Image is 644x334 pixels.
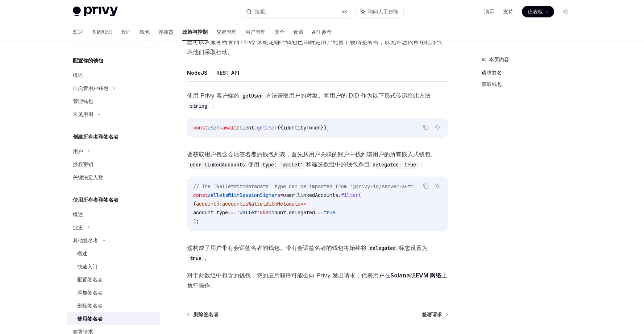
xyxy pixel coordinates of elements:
[274,29,284,35] font: 安全
[73,98,93,104] font: 管理钱包
[193,192,208,198] span: const
[338,192,341,198] span: .
[367,244,399,252] code: delegated
[216,201,219,207] span: )
[410,272,416,279] font: 或
[482,67,577,78] a: 请求签名
[482,69,502,75] font: 请求签名
[73,148,83,154] font: 用户
[77,316,103,322] font: 使用签名者
[77,250,87,256] font: 概述
[216,29,237,35] font: 交易管理
[422,311,448,318] a: 签署请求
[390,272,410,279] font: Solana
[73,85,108,91] font: 自托管用户钱包
[421,181,431,191] button: 复制代码块中的内容
[158,29,174,35] font: 连接器
[421,123,431,132] button: 复制代码块中的内容
[216,209,228,216] span: type
[390,272,410,279] a: Solana
[315,209,324,216] span: ===
[277,124,283,131] span: ({
[306,161,370,168] font: 和筛选数组中的钱包条目
[193,209,213,216] span: account
[358,192,361,198] span: (
[187,64,208,81] button: NodeJS
[528,8,543,15] font: 仪表板
[484,8,494,15] a: 演示
[67,299,160,312] a: 删除签名者
[293,23,303,41] a: 食谱
[245,29,266,35] font: 用户管理
[240,92,266,100] code: getUser
[208,124,219,131] span: user
[73,237,98,243] font: 其他签名者
[266,209,286,216] span: account
[67,158,160,171] a: 授权密钥
[216,64,239,81] button: REST API
[92,29,112,35] font: 基础知识
[73,23,83,41] a: 欢迎
[356,5,403,18] button: 询问人工智能
[344,9,348,14] font: K
[213,209,216,216] span: .
[187,161,248,169] code: user.linkedAccounts
[283,124,321,131] span: identityToken
[257,124,277,131] span: getUser
[92,23,112,41] a: 基础知识
[196,201,216,207] span: account
[219,124,222,131] span: =
[158,23,174,41] a: 连接器
[182,29,208,35] font: 政策与控制
[283,192,295,198] span: user
[208,192,280,198] span: walletsWithSessionSigners
[67,247,160,260] a: 概述
[222,124,237,131] span: await
[248,201,300,207] span: WalletWithMetadata
[370,161,419,169] code: delegated: true
[73,197,119,203] font: 使用所有者和签名者
[73,174,103,180] font: 关键法定人数
[237,124,254,131] span: client
[222,201,242,207] span: account
[242,201,248,207] span: is
[482,81,502,87] font: 获取钱包
[228,209,237,216] span: ===
[293,29,303,35] font: 食谱
[77,302,103,309] font: 删除签名者
[67,312,160,325] a: 使用签名者
[73,72,83,78] font: 概述
[77,263,97,269] font: 快速入门
[67,69,160,82] a: 概述
[312,29,332,35] font: API 参考
[433,123,442,132] button: 询问人工智能
[422,311,442,317] font: 签署请求
[254,124,257,131] span: .
[248,161,259,168] font: 使用
[73,111,93,117] font: 常见用例
[433,181,442,191] button: 询问人工智能
[298,192,338,198] span: linkedAccounts
[341,192,358,198] span: filter
[73,211,83,217] font: 概述
[67,208,160,221] a: 概述
[187,92,240,99] font: 使用 Privy 客户端的
[255,8,268,15] font: 搜索...
[77,276,103,283] font: 配置签名者
[300,201,306,207] span: =>
[560,6,572,17] button: 切换暗模式
[187,150,436,158] font: 要获取用户包含会话签名者的钱包列表，首先从用户关联的账户中找到该用户的所有嵌入式钱包。
[522,6,554,17] a: 仪表板
[245,23,266,41] a: 用户管理
[489,56,509,62] font: 本页内容
[368,8,398,15] font: 询问人工智能
[121,23,131,41] a: 验证
[503,8,513,15] font: 支持
[182,23,208,41] a: 政策与控制
[503,8,513,15] a: 支持
[280,192,283,198] span: =
[321,124,329,131] span: });
[121,29,131,35] font: 验证
[289,209,315,216] span: delegated
[193,311,219,317] font: 删除签名者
